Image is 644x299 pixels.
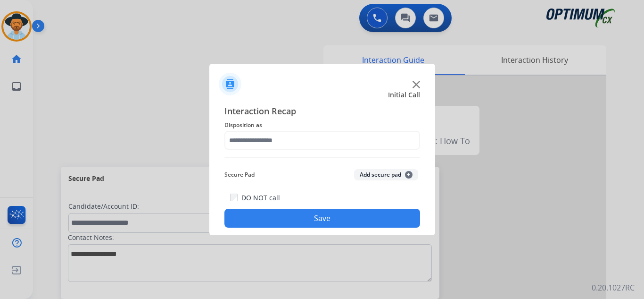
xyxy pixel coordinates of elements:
[224,157,420,158] img: contact-recap-line.svg
[224,120,420,131] span: Disposition as
[224,169,255,180] span: Secure Pad
[219,73,241,95] img: contactIcon
[241,193,280,203] label: DO NOT call
[405,171,413,179] span: +
[354,169,418,180] button: Add secure pad+
[388,90,420,100] span: Initial Call
[224,104,420,120] span: Interaction Recap
[224,209,420,228] button: Save
[592,282,635,293] p: 0.20.1027RC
